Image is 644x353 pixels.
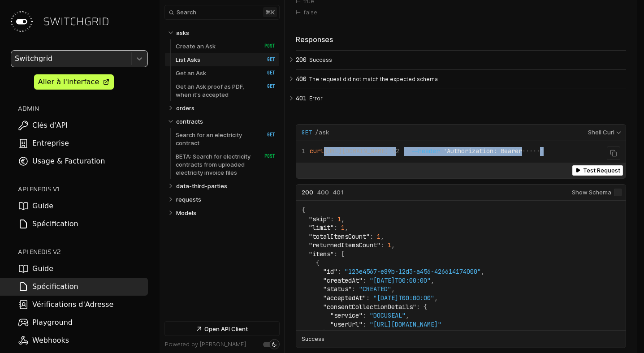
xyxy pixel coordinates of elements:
[258,83,275,90] span: GET
[176,56,200,64] p: List Asks
[176,209,196,217] p: Models
[302,129,312,137] span: GET
[363,311,366,319] span: :
[359,285,391,293] span: "CREATED"
[38,77,99,87] div: Aller à l'interface
[176,206,276,220] a: Models
[34,74,114,90] a: Aller à l'interface
[309,250,334,258] span: "items"
[176,152,255,176] p: BETA: Search for electricity contracts from uploaded electricity invoice files
[341,224,345,232] span: 1
[176,101,276,115] a: orders
[391,285,395,293] span: ,
[370,276,431,284] span: "[DATE]T00:00:00"
[370,232,373,241] span: :
[177,9,196,16] span: Search
[176,29,189,37] p: asks
[337,267,341,276] span: :
[176,195,201,203] p: requests
[176,26,276,39] a: asks
[296,70,626,89] button: 400 The request did not match the expected schema
[296,95,307,102] span: 401
[296,89,626,108] button: 401 Error
[309,56,623,64] p: Success
[334,250,337,258] span: :
[330,215,334,223] span: :
[302,335,324,343] p: Success
[18,104,148,113] h2: ADMIN
[572,165,623,176] button: Test Request
[176,150,275,179] a: BETA: Search for electricity contracts from uploaded electricity invoice files POST
[176,128,275,150] a: Search for an electricity contract GET
[391,241,395,249] span: ,
[296,75,307,82] span: 400
[416,303,420,311] span: :
[176,66,275,80] a: Get an Ask GET
[309,95,623,103] p: Error
[176,179,276,193] a: data-third-parties
[345,267,481,276] span: "123e4567-e89b-12d3-a456-426614174000"
[302,206,305,214] span: {
[176,42,216,50] p: Create an Ask
[363,276,366,284] span: :
[258,132,275,138] span: GET
[370,311,406,319] span: "DOCUSEAL"
[345,224,348,232] span: ,
[377,232,380,241] span: 1
[263,7,277,17] kbd: ⌘ k
[310,147,324,155] span: curl
[43,14,109,29] span: SWITCHGRID
[388,241,391,249] span: 1
[176,39,275,53] a: Create an Ask POST
[434,294,438,302] span: ,
[373,294,434,302] span: "[DATE]T00:00:00"
[323,303,416,311] span: "consentCollectionDetails"
[333,189,344,196] span: 401
[330,320,363,328] span: "userUrl"
[352,285,355,293] span: :
[366,294,370,302] span: :
[316,259,320,267] span: {
[176,115,276,128] a: contracts
[327,329,330,337] span: ,
[337,215,341,223] span: 1
[165,341,246,348] a: Powered by [PERSON_NAME]
[572,185,622,201] label: Show Schema
[176,104,194,112] p: orders
[380,232,384,241] span: ,
[296,34,626,45] div: Responses
[309,232,370,241] span: "totalItemsCount"
[323,294,366,302] span: "acceptedAt"
[296,184,626,348] div: Example Responses
[443,147,544,155] span: 'Authorization: Bearer '
[7,7,36,36] img: Switchgrid Logo
[323,285,352,293] span: "status"
[341,215,345,223] span: ,
[296,7,626,18] li: false
[165,322,279,336] a: Open API Client
[18,185,148,194] h2: API ENEDIS v1
[258,56,275,63] span: GET
[176,182,227,190] p: data-third-parties
[18,247,148,256] h2: API ENEDIS v2
[176,82,255,99] p: Get an Ask proof as PDF, when it's accepted
[258,43,275,49] span: POST
[481,267,484,276] span: ,
[370,320,441,328] span: "[URL][DOMAIN_NAME]"
[176,69,206,77] p: Get an Ask
[380,241,384,249] span: :
[411,147,440,155] span: --header
[176,131,255,147] p: Search for an electricity contract
[176,53,275,66] a: List Asks GET
[330,311,363,319] span: "service"
[176,80,275,101] a: Get an Ask proof as PDF, when it's accepted GET
[296,51,626,69] button: 200 Success
[272,342,277,347] div: Set light mode
[363,320,366,328] span: :
[302,189,313,196] span: 200
[334,224,337,232] span: :
[176,117,203,125] p: contracts
[302,147,396,155] span: [URL][DOMAIN_NAME] \
[258,153,275,159] span: POST
[176,193,276,206] a: requests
